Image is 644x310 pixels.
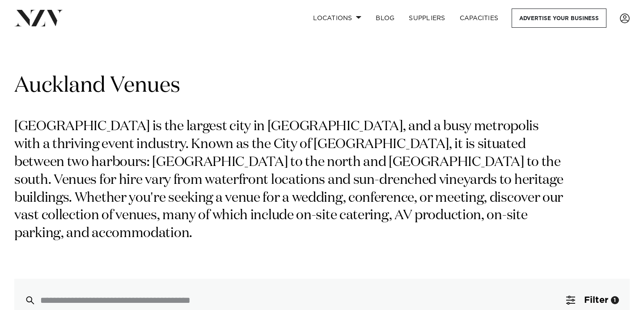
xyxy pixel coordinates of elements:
[402,8,452,28] a: SUPPLIERS
[14,10,63,26] img: nzv-logo.png
[584,296,608,305] span: Filter
[611,296,619,304] div: 1
[453,8,506,28] a: Capacities
[14,118,567,243] p: [GEOGRAPHIC_DATA] is the largest city in [GEOGRAPHIC_DATA], and a busy metropolis with a thriving...
[369,8,402,28] a: BLOG
[14,72,630,100] h1: Auckland Venues
[306,8,369,28] a: Locations
[512,8,606,28] a: Advertise your business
